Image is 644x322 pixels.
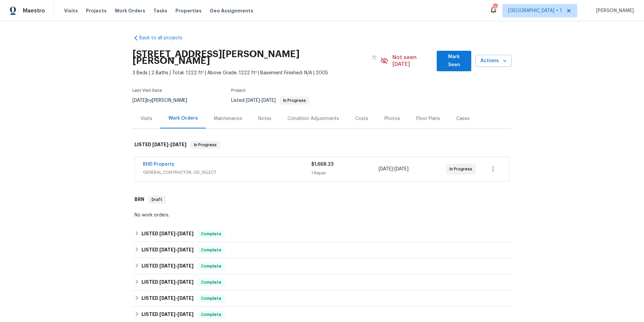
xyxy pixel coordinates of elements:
[132,274,512,290] div: LISTED [DATE]-[DATE]Complete
[159,264,194,268] span: -
[23,7,45,14] span: Maestro
[132,242,512,258] div: LISTED [DATE]-[DATE]Complete
[64,7,78,14] span: Visits
[142,262,194,270] h6: LISTED
[198,295,224,302] span: Complete
[392,54,433,68] span: Not seen [DATE]
[379,166,409,172] span: -
[311,170,379,176] div: 1 Repair
[132,70,380,76] span: 3 Beds | 2 Baths | Total: 1222 ft² | Above Grade: 1222 ft² | Basement Finished: N/A | 2005
[159,280,175,284] span: [DATE]
[177,264,194,268] span: [DATE]
[132,226,512,242] div: LISTED [DATE]-[DATE]Complete
[142,230,194,238] h6: LISTED
[159,280,194,284] span: -
[141,115,152,122] div: Visits
[593,7,634,14] span: [PERSON_NAME]
[142,311,194,319] h6: LISTED
[132,96,195,105] div: by [PERSON_NAME]
[449,166,475,172] span: In Progress
[132,88,162,92] span: Last Visit Date
[143,169,311,176] span: GENERAL_CONTRACTOR, OD_SELECT
[152,142,168,147] span: [DATE]
[132,189,512,210] div: BRN Draft
[198,311,224,318] span: Complete
[135,212,509,218] div: No work orders.
[159,247,194,252] span: -
[262,98,276,103] span: [DATE]
[475,55,512,67] button: Actions
[231,98,309,103] span: Listed
[442,53,466,69] span: Mark Seen
[159,231,194,236] span: -
[142,278,194,286] h6: LISTED
[379,167,393,171] span: [DATE]
[132,35,197,41] a: Back to all projects
[152,142,186,147] span: -
[177,231,194,236] span: [DATE]
[159,231,175,236] span: [DATE]
[437,51,471,71] button: Mark Seen
[175,7,202,14] span: Properties
[198,231,224,237] span: Complete
[394,167,409,171] span: [DATE]
[311,162,333,167] span: $1,668.23
[159,264,175,268] span: [DATE]
[132,98,147,103] span: [DATE]
[132,51,368,64] h2: [STREET_ADDRESS][PERSON_NAME][PERSON_NAME]
[508,7,562,14] span: [GEOGRAPHIC_DATA] + 1
[86,7,107,14] span: Projects
[246,98,260,103] span: [DATE]
[355,115,368,122] div: Costs
[493,4,497,11] div: 124
[170,142,186,147] span: [DATE]
[177,312,194,317] span: [DATE]
[384,115,400,122] div: Photos
[132,134,512,156] div: LISTED [DATE]-[DATE]In Progress
[368,51,380,64] button: Copy Address
[198,247,224,253] span: Complete
[210,7,253,14] span: Geo Assignments
[135,196,144,204] h6: BRN
[177,247,194,252] span: [DATE]
[143,162,174,167] a: RHD Property
[280,98,309,103] span: In Progress
[231,88,246,92] span: Project
[177,296,194,300] span: [DATE]
[132,258,512,274] div: LISTED [DATE]-[DATE]Complete
[153,8,167,13] span: Tasks
[159,312,194,317] span: -
[159,312,175,317] span: [DATE]
[456,115,470,122] div: Cases
[142,294,194,303] h6: LISTED
[214,115,242,122] div: Maintenance
[246,98,276,103] span: -
[149,196,165,203] span: Draft
[168,115,198,122] div: Work Orders
[142,246,194,254] h6: LISTED
[177,280,194,284] span: [DATE]
[416,115,440,122] div: Floor Plans
[115,7,145,14] span: Work Orders
[198,279,224,286] span: Complete
[135,141,186,149] h6: LISTED
[198,263,224,270] span: Complete
[132,290,512,307] div: LISTED [DATE]-[DATE]Complete
[287,115,339,122] div: Condition Adjustments
[191,142,219,148] span: In Progress
[159,296,194,300] span: -
[159,296,175,300] span: [DATE]
[481,57,506,65] span: Actions
[258,115,271,122] div: Notes
[159,247,175,252] span: [DATE]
